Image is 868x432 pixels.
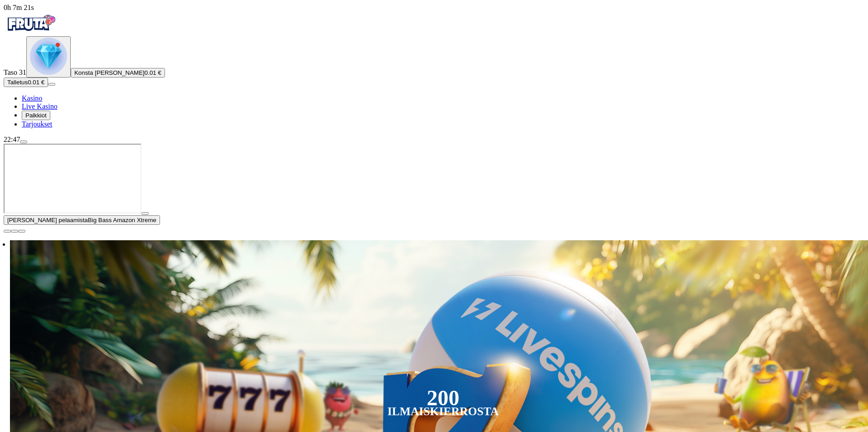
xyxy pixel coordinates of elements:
[141,212,149,215] button: play icon
[4,28,58,36] a: Fruta
[71,68,165,78] button: Konsta [PERSON_NAME]0.01 €
[4,144,141,214] iframe: Big Bass Amazon Xtreme
[18,230,25,233] button: fullscreen icon
[7,79,28,86] span: Talletus
[22,102,58,110] span: Live Kasino
[74,69,145,76] span: Konsta [PERSON_NAME]
[4,136,20,143] span: 22:47
[88,217,156,223] span: Big Bass Amazon Xtreme
[4,12,58,34] img: Fruta
[4,78,48,87] button: Talletusplus icon0.01 €
[22,111,50,120] button: reward iconPalkkiot
[22,120,52,128] a: gift-inverted iconTarjoukset
[22,94,42,102] a: diamond iconKasino
[11,230,18,233] button: chevron-down icon
[48,83,55,86] button: menu
[25,112,47,119] span: Palkkiot
[4,68,26,76] span: Taso 31
[22,120,52,128] span: Tarjoukset
[26,36,71,78] button: level unlocked
[20,141,27,143] button: menu
[22,94,42,102] span: Kasino
[28,79,44,86] span: 0.01 €
[30,38,67,75] img: level unlocked
[7,217,88,223] span: [PERSON_NAME] pelaamista
[4,4,34,11] span: user session time
[4,12,864,128] nav: Primary
[145,69,161,76] span: 0.01 €
[22,102,58,110] a: poker-chip iconLive Kasino
[4,215,160,225] button: [PERSON_NAME] pelaamistaBig Bass Amazon Xtreme
[4,230,11,233] button: close icon
[388,406,499,417] div: Ilmaiskierrosta
[427,393,459,403] div: 200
